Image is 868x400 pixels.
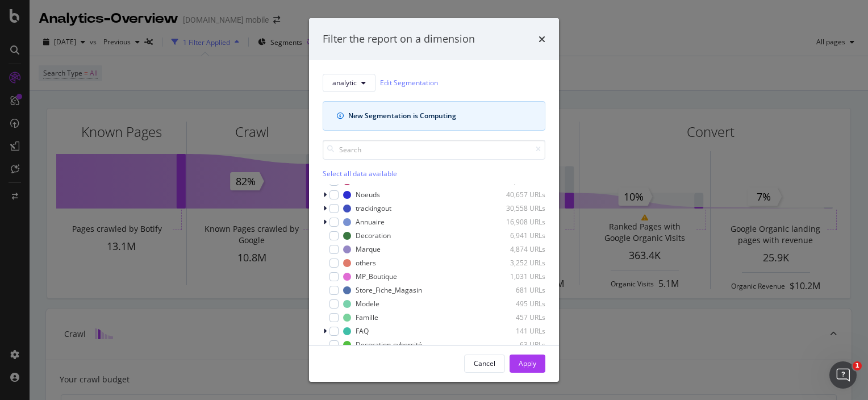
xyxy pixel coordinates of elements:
button: Cancel [464,355,505,373]
div: 3,252 URLs [490,258,545,268]
div: info banner [323,101,545,131]
div: 40,657 URLs [490,190,545,199]
div: 457 URLs [490,312,545,322]
iframe: Intercom live chat [829,361,857,389]
a: Edit Segmentation [380,77,438,89]
div: modal [309,18,559,382]
div: trackingout [356,203,391,213]
div: FAQ [356,326,369,336]
div: Filter the report on a dimension [323,32,475,47]
div: Cancel [474,359,495,368]
div: others [356,258,376,268]
div: 16,908 URLs [490,217,545,227]
div: Store_Fiche_Magasin [356,285,422,295]
div: Famille [356,312,378,322]
button: Apply [510,355,545,373]
input: Search [323,140,545,160]
div: 30,558 URLs [490,203,545,213]
div: New Segmentation is Computing [348,111,531,121]
span: 1 [853,361,862,370]
div: 6,941 URLs [490,231,545,240]
div: Marque [356,244,381,254]
div: 141 URLs [490,326,545,336]
div: Apply [519,359,536,368]
div: 63 URLs [490,340,545,349]
div: Modele [356,299,379,309]
div: times [539,32,545,47]
div: 1,031 URLs [490,272,545,281]
div: MP_Boutique [356,272,397,281]
span: analytic [332,78,357,88]
div: 495 URLs [490,299,545,309]
div: Decoration-cybercité [356,340,422,349]
div: 4,874 URLs [490,244,545,254]
div: Select all data available [323,169,545,178]
div: 681 URLs [490,285,545,295]
div: Decoration [356,231,391,240]
div: Annuaire [356,217,385,227]
div: Noeuds [356,190,380,199]
button: analytic [323,74,375,92]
